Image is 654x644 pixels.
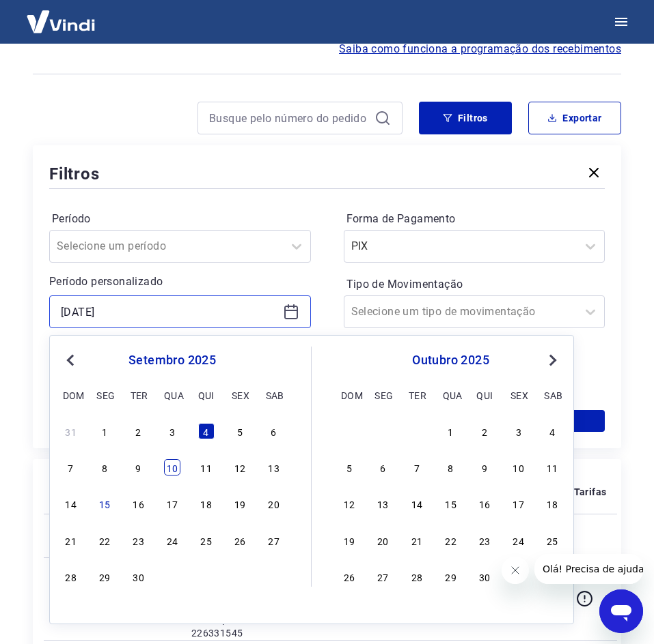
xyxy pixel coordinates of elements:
[63,459,79,475] div: Choose domingo, 7 de setembro de 2025
[16,1,105,42] img: Vindi
[96,495,113,512] div: Choose segunda-feira, 15 de setembro de 2025
[232,532,248,548] div: Choose sexta-feira, 26 de setembro de 2025
[131,423,147,439] div: Choose terça-feira, 2 de setembro de 2025
[528,102,621,134] button: Exportar
[374,532,391,548] div: Choose segunda-feira, 20 de outubro de 2025
[63,495,79,512] div: Choose domingo, 14 de setembro de 2025
[443,459,459,475] div: Choose quarta-feira, 8 de outubro de 2025
[510,387,527,403] div: sex
[374,387,391,403] div: seg
[96,423,113,439] div: Choose segunda-feira, 1 de setembro de 2025
[409,387,425,403] div: ter
[63,568,79,585] div: Choose domingo, 28 de setembro de 2025
[164,459,180,475] div: Choose quarta-feira, 10 de setembro de 2025
[409,495,425,512] div: Choose terça-feira, 14 de outubro de 2025
[374,459,391,475] div: Choose segunda-feira, 6 de outubro de 2025
[198,495,215,512] div: Choose quinta-feira, 18 de setembro de 2025
[232,387,248,403] div: sex
[266,532,282,548] div: Choose sábado, 27 de setembro de 2025
[419,102,512,134] button: Filtros
[232,495,248,512] div: Choose sexta-feira, 19 de setembro de 2025
[49,163,100,185] h5: Filtros
[341,387,357,403] div: dom
[476,495,493,512] div: Choose quinta-feira, 16 de outubro de 2025
[510,495,527,512] div: Choose sexta-feira, 17 de outubro de 2025
[544,495,560,512] div: Choose sábado, 18 de outubro de 2025
[443,495,459,512] div: Choose quarta-feira, 15 de outubro de 2025
[232,568,248,585] div: Choose sexta-feira, 3 de outubro de 2025
[443,387,459,403] div: qua
[409,568,425,585] div: Choose terça-feira, 28 de outubro de 2025
[545,352,561,368] button: Next Month
[502,557,529,584] iframe: Fechar mensagem
[164,423,180,439] div: Choose quarta-feira, 3 de setembro de 2025
[544,387,560,403] div: sab
[232,423,248,439] div: Choose sexta-feira, 5 de setembro de 2025
[61,352,284,368] div: setembro 2025
[131,532,147,548] div: Choose terça-feira, 23 de setembro de 2025
[443,568,459,585] div: Choose quarta-feira, 29 de outubro de 2025
[131,568,147,585] div: Choose terça-feira, 30 de setembro de 2025
[544,423,560,439] div: Choose sábado, 4 de outubro de 2025
[63,423,79,439] div: Choose domingo, 31 de agosto de 2025
[198,387,215,403] div: qui
[209,108,369,128] input: Busque pelo número do pedido
[8,10,115,20] span: Olá! Precisa de ajuda?
[476,387,493,403] div: qui
[131,459,147,475] div: Choose terça-feira, 9 de setembro de 2025
[96,459,113,475] div: Choose segunda-feira, 8 de setembro de 2025
[164,387,180,403] div: qua
[266,459,282,475] div: Choose sábado, 13 de setembro de 2025
[374,495,391,512] div: Choose segunda-feira, 13 de outubro de 2025
[339,352,562,368] div: outubro 2025
[266,495,282,512] div: Choose sábado, 20 de setembro de 2025
[544,568,560,585] div: Choose sábado, 1 de novembro de 2025
[61,421,284,586] div: month 2025-09
[374,423,391,439] div: Choose segunda-feira, 29 de setembro de 2025
[198,532,215,548] div: Choose quinta-feira, 25 de setembro de 2025
[510,532,527,548] div: Choose sexta-feira, 24 de outubro de 2025
[341,532,357,548] div: Choose domingo, 19 de outubro de 2025
[409,459,425,475] div: Choose terça-feira, 7 de outubro de 2025
[409,532,425,548] div: Choose terça-feira, 21 de outubro de 2025
[266,387,282,403] div: sab
[510,568,527,585] div: Choose sexta-feira, 31 de outubro de 2025
[339,421,562,586] div: month 2025-10
[232,459,248,475] div: Choose sexta-feira, 12 de setembro de 2025
[409,423,425,439] div: Choose terça-feira, 30 de setembro de 2025
[96,568,113,585] div: Choose segunda-feira, 29 de setembro de 2025
[63,532,79,548] div: Choose domingo, 21 de setembro de 2025
[164,532,180,548] div: Choose quarta-feira, 24 de setembro de 2025
[164,568,180,585] div: Choose quarta-feira, 1 de outubro de 2025
[534,554,643,584] iframe: Mensagem da empresa
[131,495,147,512] div: Choose terça-feira, 16 de setembro de 2025
[339,41,621,57] a: Saiba como funciona a programação dos recebimentos
[443,423,459,439] div: Choose quarta-feira, 1 de outubro de 2025
[510,423,527,439] div: Choose sexta-feira, 3 de outubro de 2025
[52,211,308,227] label: Período
[49,274,311,290] p: Período personalizado
[198,568,215,585] div: Choose quinta-feira, 2 de outubro de 2025
[544,459,560,475] div: Choose sábado, 11 de outubro de 2025
[131,387,147,403] div: ter
[443,532,459,548] div: Choose quarta-feira, 22 de outubro de 2025
[164,495,180,512] div: Choose quarta-feira, 17 de setembro de 2025
[341,568,357,585] div: Choose domingo, 26 de outubro de 2025
[574,485,607,499] p: Tarifas
[510,459,527,475] div: Choose sexta-feira, 10 de outubro de 2025
[341,459,357,475] div: Choose domingo, 5 de outubro de 2025
[346,276,603,293] label: Tipo de Movimentação
[476,459,493,475] div: Choose quinta-feira, 9 de outubro de 2025
[341,495,357,512] div: Choose domingo, 12 de outubro de 2025
[63,387,79,403] div: dom
[476,568,493,585] div: Choose quinta-feira, 30 de outubro de 2025
[599,589,643,633] iframe: Botão para abrir a janela de mensagens
[61,302,277,322] input: Data inicial
[341,423,357,439] div: Choose domingo, 28 de setembro de 2025
[476,532,493,548] div: Choose quinta-feira, 23 de outubro de 2025
[476,423,493,439] div: Choose quinta-feira, 2 de outubro de 2025
[62,352,79,368] button: Previous Month
[198,423,215,439] div: Choose quinta-feira, 4 de setembro de 2025
[266,568,282,585] div: Choose sábado, 4 de outubro de 2025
